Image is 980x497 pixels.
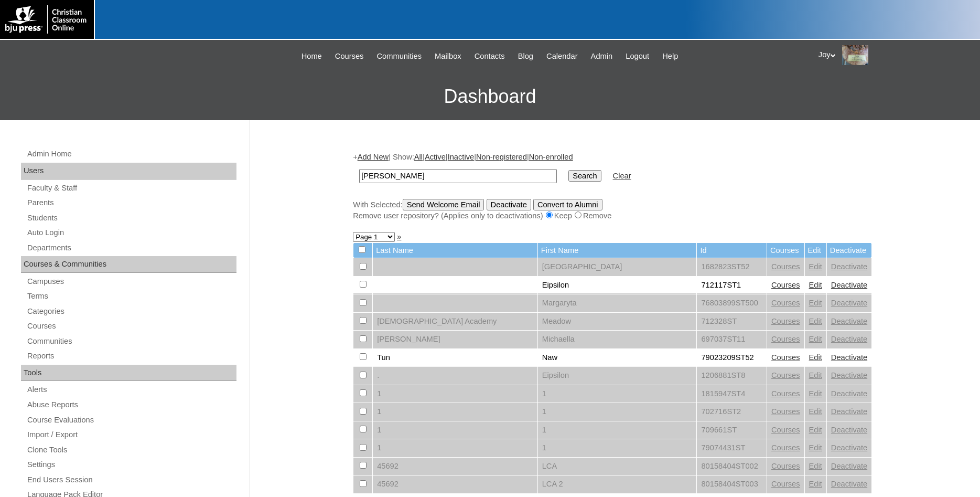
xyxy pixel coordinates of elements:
td: 1 [538,403,697,421]
div: Users [21,163,236,179]
a: Auto Login [26,226,236,239]
a: Students [26,212,236,225]
a: Non-registered [476,153,527,161]
a: Reports [26,350,236,363]
td: [DEMOGRAPHIC_DATA] Academy [373,313,537,331]
input: Search [359,169,557,183]
a: Deactivate [831,262,867,271]
a: Courses [330,50,369,62]
input: Search [568,170,601,182]
a: Clone Tools [26,443,236,457]
a: End Users Session [26,473,236,487]
td: 79074431ST [697,439,767,457]
td: Naw [538,349,697,367]
a: Deactivate [831,335,867,343]
td: Michaella [538,331,697,348]
a: Parents [26,196,236,209]
a: Deactivate [831,299,867,307]
a: Course Evaluations [26,414,236,427]
td: 80158404ST003 [697,475,767,493]
td: [GEOGRAPHIC_DATA] [538,258,697,276]
td: 1 [538,421,697,439]
td: . [373,367,537,385]
span: Home [301,50,322,62]
td: 712117ST1 [697,277,767,294]
div: + | Show: | | | | [353,152,872,221]
td: Eipsilon [538,277,697,294]
td: Meadow [538,313,697,331]
span: Calendar [546,50,577,62]
a: Courses [26,320,236,333]
td: 1 [373,385,537,403]
td: 1 [538,439,697,457]
td: 712328ST [697,313,767,331]
span: Help [662,50,678,62]
a: Edit [809,371,822,379]
a: Deactivate [831,426,867,434]
a: Logout [620,50,654,62]
td: Deactivate [827,243,871,258]
a: Edit [809,480,822,488]
a: Edit [809,462,822,470]
td: First Name [538,243,697,258]
a: Calendar [541,50,583,62]
a: Blog [513,50,539,62]
td: 1 [373,403,537,421]
a: Edit [809,426,822,434]
a: Non-enrolled [529,153,573,161]
a: Courses [771,389,800,398]
input: Send Welcome Email [403,199,484,210]
img: Joy Dantz [842,45,868,65]
a: Courses [771,299,800,307]
td: LCA [538,458,697,475]
a: Deactivate [831,443,867,452]
td: 45692 [373,475,537,493]
span: Mailbox [435,50,461,62]
img: logo-white.png [5,5,89,34]
a: Edit [809,389,822,398]
td: 76803899ST500 [697,294,767,312]
a: Admin Home [26,147,236,161]
a: Courses [771,335,800,343]
a: Courses [771,281,800,289]
span: Admin [591,50,613,62]
a: Alerts [26,383,236,396]
a: Contacts [469,50,510,62]
a: Faculty & Staff [26,182,236,195]
a: Deactivate [831,317,867,325]
td: 1 [373,439,537,457]
h3: Dashboard [5,73,975,120]
a: Home [296,50,327,62]
a: Edit [809,443,822,452]
a: Campuses [26,275,236,288]
a: » [397,232,401,241]
td: Courses [767,243,804,258]
td: 80158404ST002 [697,458,767,475]
div: Courses & Communities [21,256,236,273]
a: Edit [809,353,822,362]
a: Help [657,50,683,62]
span: Blog [518,50,533,62]
td: Margaryta [538,294,697,312]
td: Id [697,243,767,258]
a: Courses [771,353,800,362]
td: 1 [538,385,697,403]
a: Deactivate [831,389,867,398]
a: Edit [809,317,822,325]
a: Courses [771,462,800,470]
a: Courses [771,443,800,452]
td: 702716ST2 [697,403,767,421]
td: 1206881ST8 [697,367,767,385]
a: Abuse Reports [26,398,236,411]
a: Active [425,153,446,161]
a: Clear [613,172,631,180]
a: Deactivate [831,407,867,416]
a: Courses [771,262,800,271]
a: Mailbox [429,50,467,62]
input: Convert to Alumni [533,199,602,210]
a: Courses [771,426,800,434]
td: [PERSON_NAME] [373,331,537,348]
a: Terms [26,290,236,303]
a: Categories [26,305,236,318]
td: Eipsilon [538,367,697,385]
